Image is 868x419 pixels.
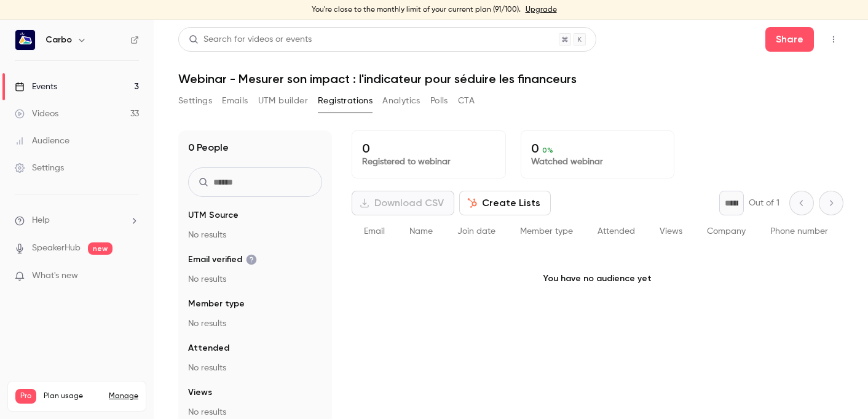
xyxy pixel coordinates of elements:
[188,209,239,221] span: UTM Source
[15,214,139,227] li: help-dropdown-opener
[45,34,72,46] h6: Carbo
[15,30,35,50] img: Carbo
[364,227,385,236] span: Email
[531,156,665,168] p: Watched webinar
[15,162,64,174] div: Settings
[15,135,69,147] div: Audience
[458,91,475,111] button: CTA
[362,141,495,156] p: 0
[178,91,212,111] button: Settings
[32,242,81,255] a: SpeakerHub
[188,229,322,241] p: No results
[598,227,635,236] span: Attended
[749,197,779,209] p: Out of 1
[258,91,308,111] button: UTM builder
[765,27,814,52] button: Share
[188,273,322,285] p: No results
[459,191,551,215] button: Create Lists
[188,298,245,310] span: Member type
[188,342,229,354] span: Attended
[44,391,101,401] span: Plan usage
[520,227,573,236] span: Member type
[109,391,138,401] a: Manage
[362,156,495,168] p: Registered to webinar
[409,227,433,236] span: Name
[124,271,139,282] iframe: Noticeable Trigger
[526,5,557,15] a: Upgrade
[178,71,843,86] h1: Webinar - Mesurer son impact : l'indicateur pour séduire les financeurs
[770,227,828,236] span: Phone number
[15,389,36,404] span: Pro
[15,81,57,93] div: Events
[318,91,373,111] button: Registrations
[707,227,746,236] span: Company
[15,108,58,120] div: Videos
[430,91,448,111] button: Polls
[32,269,78,282] span: What's new
[189,33,312,46] div: Search for videos or events
[542,146,553,154] span: 0 %
[188,362,322,374] p: No results
[660,227,682,236] span: Views
[457,227,495,236] span: Join date
[531,141,665,156] p: 0
[188,140,229,155] h1: 0 People
[222,91,248,111] button: Emails
[188,317,322,330] p: No results
[382,91,420,111] button: Analytics
[188,406,322,418] p: No results
[32,214,50,227] span: Help
[188,386,212,399] span: Views
[88,242,112,255] span: new
[188,253,257,266] span: Email verified
[352,248,843,309] p: You have no audience yet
